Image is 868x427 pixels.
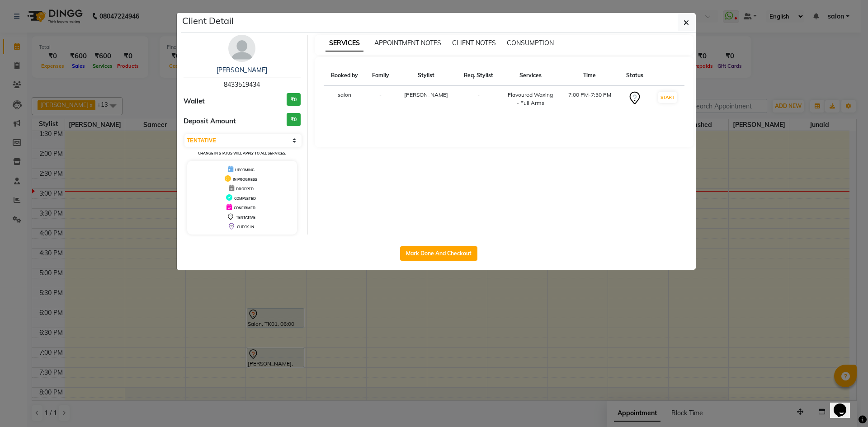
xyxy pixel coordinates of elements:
th: Stylist [396,66,456,85]
span: UPCOMING [235,168,255,172]
span: CONSUMPTION [507,39,554,47]
span: CONFIRMED [234,206,255,210]
span: [PERSON_NAME] [404,91,448,98]
span: IN PROGRESS [233,177,257,182]
span: COMPLETED [234,196,256,201]
span: SERVICES [325,35,363,52]
th: Time [560,66,619,85]
th: Req. Stylist [456,66,500,85]
button: Mark Done And Checkout [400,246,477,261]
span: DROPPED [236,187,254,191]
th: Services [500,66,560,85]
th: Booked by [324,66,365,85]
span: Deposit Amount [184,116,236,127]
h3: ₹0 [287,113,301,126]
th: Family [365,66,396,85]
th: Status [619,66,650,85]
td: - [365,85,396,113]
small: Change in status will apply to all services. [198,151,286,155]
td: - [456,85,500,113]
span: APPOINTMENT NOTES [374,39,441,47]
a: [PERSON_NAME] [217,66,267,74]
button: START [658,92,677,103]
iframe: chat widget [830,391,859,418]
img: avatar [228,35,255,62]
div: Flavoured Waxing - Full Arms [506,91,555,107]
h5: Client Detail [182,14,234,28]
span: Wallet [184,96,205,107]
td: 7:00 PM-7:30 PM [560,85,619,113]
td: salon [324,85,365,113]
span: CLIENT NOTES [452,39,496,47]
span: TENTATIVE [236,215,255,220]
span: 8433519434 [224,80,260,89]
h3: ₹0 [287,93,301,106]
span: CHECK-IN [237,225,254,229]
